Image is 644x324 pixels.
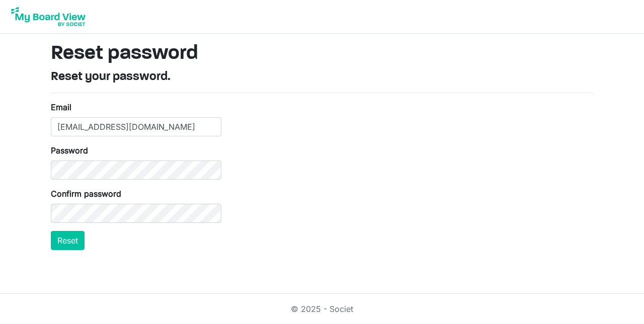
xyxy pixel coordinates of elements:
[51,42,593,66] h1: Reset password
[51,144,88,156] label: Password
[51,70,593,85] h4: Reset your password.
[51,231,85,250] button: Reset
[51,188,121,200] label: Confirm password
[51,101,71,113] label: Email
[291,304,353,314] a: © 2025 - Societ
[8,4,89,29] img: My Board View Logo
